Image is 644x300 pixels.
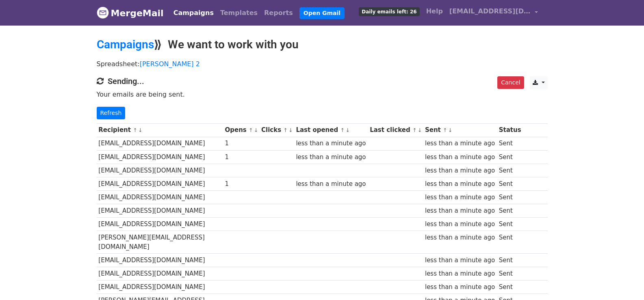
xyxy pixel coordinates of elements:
[140,60,200,68] a: [PERSON_NAME] 2
[359,7,419,16] span: Daily emails left: 26
[97,231,223,254] td: [PERSON_NAME][EMAIL_ADDRESS][DOMAIN_NAME]
[97,38,154,51] a: Campaigns
[340,127,345,133] a: ↑
[249,127,253,133] a: ↑
[497,191,523,204] td: Sent
[448,127,453,133] a: ↓
[288,127,293,133] a: ↓
[97,150,223,164] td: [EMAIL_ADDRESS][DOMAIN_NAME]
[299,7,345,19] a: Open Gmail
[97,137,223,150] td: [EMAIL_ADDRESS][DOMAIN_NAME]
[225,139,257,148] div: 1
[97,4,164,22] a: MergeMail
[497,164,523,177] td: Sent
[425,139,495,148] div: less than a minute ago
[259,123,294,137] th: Clicks
[425,283,495,292] div: less than a minute ago
[497,253,523,267] td: Sent
[425,269,495,278] div: less than a minute ago
[97,90,548,99] p: Your emails are being sent.
[97,164,223,177] td: [EMAIL_ADDRESS][DOMAIN_NAME]
[223,123,260,137] th: Opens
[217,5,261,21] a: Templates
[296,179,366,189] div: less than a minute ago
[97,281,223,294] td: [EMAIL_ADDRESS][DOMAIN_NAME]
[356,3,423,19] a: Daily emails left: 26
[497,267,523,281] td: Sent
[497,137,523,150] td: Sent
[296,139,366,148] div: less than a minute ago
[423,123,497,137] th: Sent
[225,153,257,162] div: 1
[425,206,495,216] div: less than a minute ago
[97,253,223,267] td: [EMAIL_ADDRESS][DOMAIN_NAME]
[497,150,523,164] td: Sent
[412,127,417,133] a: ↑
[170,5,217,21] a: Campaigns
[497,231,523,254] td: Sent
[254,127,258,133] a: ↓
[368,123,423,137] th: Last clicked
[97,76,548,86] h4: Sending...
[425,153,495,162] div: less than a minute ago
[296,153,366,162] div: less than a minute ago
[97,38,548,52] h2: ⟫ We want to work with you
[418,127,422,133] a: ↓
[97,218,223,231] td: [EMAIL_ADDRESS][DOMAIN_NAME]
[497,76,524,89] a: Cancel
[423,3,446,19] a: Help
[97,267,223,281] td: [EMAIL_ADDRESS][DOMAIN_NAME]
[97,60,548,68] p: Spreadsheet:
[449,6,531,16] span: [EMAIL_ADDRESS][DOMAIN_NAME]
[225,179,257,189] div: 1
[425,233,495,242] div: less than a minute ago
[497,123,523,137] th: Status
[138,127,143,133] a: ↓
[497,281,523,294] td: Sent
[446,3,541,22] a: [EMAIL_ADDRESS][DOMAIN_NAME]
[294,123,368,137] th: Last opened
[425,256,495,265] div: less than a minute ago
[97,177,223,190] td: [EMAIL_ADDRESS][DOMAIN_NAME]
[133,127,137,133] a: ↑
[97,107,126,119] a: Refresh
[425,220,495,229] div: less than a minute ago
[425,193,495,202] div: less than a minute ago
[97,204,223,218] td: [EMAIL_ADDRESS][DOMAIN_NAME]
[425,179,495,189] div: less than a minute ago
[97,123,223,137] th: Recipient
[97,191,223,204] td: [EMAIL_ADDRESS][DOMAIN_NAME]
[345,127,350,133] a: ↓
[261,5,296,21] a: Reports
[443,127,447,133] a: ↑
[283,127,288,133] a: ↑
[497,218,523,231] td: Sent
[97,6,109,19] img: MergeMail logo
[425,166,495,175] div: less than a minute ago
[497,204,523,218] td: Sent
[497,177,523,190] td: Sent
